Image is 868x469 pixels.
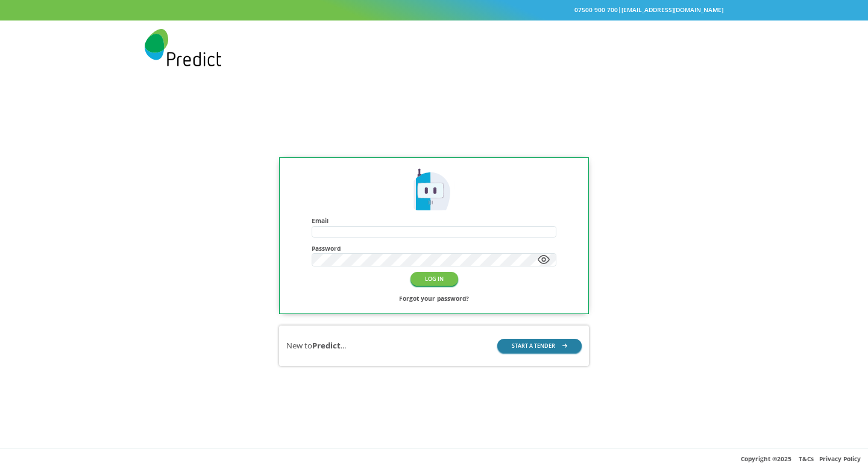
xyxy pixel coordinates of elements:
h4: Email [312,217,556,224]
h4: Password [312,245,556,252]
img: Predict Mobile [410,167,458,214]
div: New to ... [286,340,346,351]
button: START A TENDER [497,339,582,353]
a: Privacy Policy [819,455,861,463]
a: 07500 900 700 [574,5,618,14]
button: LOG IN [410,272,458,286]
a: Forgot your password? [399,293,469,304]
a: [EMAIL_ADDRESS][DOMAIN_NAME] [621,5,723,14]
div: | [145,4,723,16]
a: T&Cs [799,455,814,463]
img: Predict Mobile [145,29,221,66]
b: Predict [312,340,341,351]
